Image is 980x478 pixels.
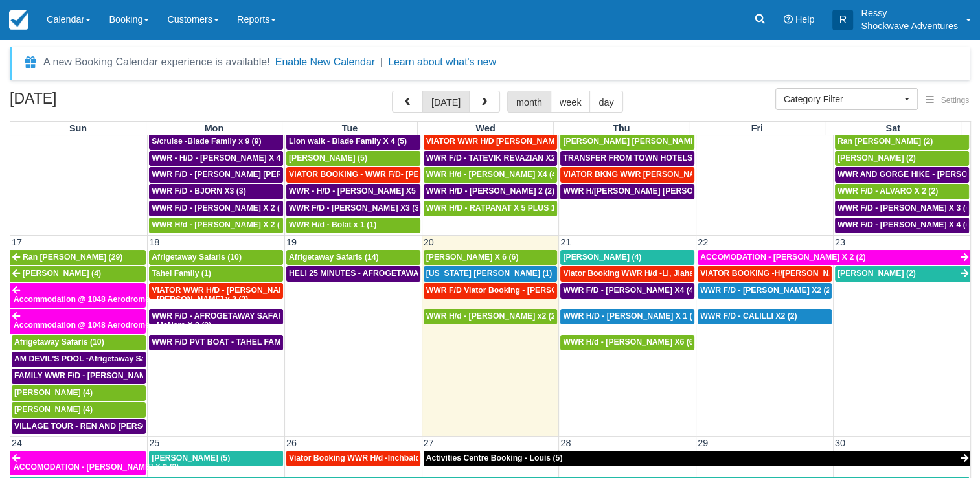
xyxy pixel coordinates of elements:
[426,154,567,163] span: WWR F/D - TATEVIK REVAZIAN X2 (2)
[286,451,420,466] a: Viator Booking WWR H/d -Inchbald [PERSON_NAME] X 4 (4)
[698,283,832,299] a: WWR F/D - [PERSON_NAME] X2 (2)
[834,438,847,448] span: 30
[838,187,938,196] span: WWR F/D - ALVARO X 2 (2)
[426,453,563,462] span: Activities Centre Booking - Louis (5)
[941,96,969,105] span: Settings
[289,187,427,196] span: WWR - H/D - [PERSON_NAME] X5 (5)
[149,151,283,166] a: WWR - H/D - [PERSON_NAME] X 4 (4)
[424,451,970,466] a: Activities Centre Booking - Louis (5)
[14,295,248,304] span: Accommodation @ 1048 Aerodrome - [PERSON_NAME] x 2 (2)
[12,419,146,435] a: VILLAGE TOUR - REN AND [PERSON_NAME] X4 (4)
[14,405,93,414] span: [PERSON_NAME] (4)
[424,201,558,216] a: WWR H/D - RATPANAT X 5 PLUS 1 (5)
[563,312,699,321] span: WWR H/D - [PERSON_NAME] X 1 (1)
[560,250,694,266] a: [PERSON_NAME] (4)
[426,312,558,321] span: WWR H/d - [PERSON_NAME] x2 (2)
[149,283,283,299] a: VIATOR WWR H/D - [PERSON_NAME] 3 (3)
[838,154,916,163] span: [PERSON_NAME] (2)
[10,91,174,115] h2: [DATE]
[795,14,815,25] span: Help
[152,286,312,295] span: VIATOR WWR H/D - [PERSON_NAME] 3 (3)
[10,451,146,475] a: ACCOMODATION - [PERSON_NAME] X 2 (2)
[289,453,515,462] span: Viator Booking WWR H/d -Inchbald [PERSON_NAME] X 4 (4)
[784,15,793,24] i: Help
[424,309,558,324] a: WWR H/d - [PERSON_NAME] x2 (2)
[152,170,353,179] span: WWR F/D - [PERSON_NAME] [PERSON_NAME] X1 (1)
[149,184,283,199] a: WWR F/D - BJORN X3 (3)
[289,137,407,146] span: Lion walk - Blade Family X 4 (5)
[424,266,558,282] a: [US_STATE] [PERSON_NAME] (1)
[12,352,146,367] a: AM DEVIL'S POOL -Afrigetaway Safaris X5 (5)
[918,91,977,110] button: Settings
[835,151,969,166] a: [PERSON_NAME] (2)
[152,269,211,278] span: Tahel Family (1)
[834,237,847,247] span: 23
[152,220,287,229] span: WWR H/d - [PERSON_NAME] X 2 (2)
[149,201,283,216] a: WWR F/D - [PERSON_NAME] X 2 (2)
[152,137,261,146] span: S/cruise -Blade Family x 9 (9)
[14,321,211,330] span: Accommodation @ 1048 Aerodrome - MaNare X 2 (2)
[149,309,283,324] a: WWR F/D - AFROGETAWAY SAFARIS X5 (5)
[838,269,916,278] span: [PERSON_NAME] (2)
[149,266,283,282] a: Tahel Family (1)
[700,312,797,321] span: WWR F/D - CALILLI X2 (2)
[424,283,558,299] a: WWR F/D Viator Booking - [PERSON_NAME] X1 (1)
[698,250,970,266] a: ACCOMODATION - [PERSON_NAME] X 2 (2)
[289,269,483,278] span: HELI 25 MINUTES - AFROGETAWAY SAFARIS X5 (5)
[23,253,122,262] span: Ran [PERSON_NAME] (29)
[563,170,727,179] span: VIATOR BKNG WWR [PERSON_NAME] 2 (1)
[559,438,572,448] span: 28
[289,154,367,163] span: [PERSON_NAME] (5)
[696,237,709,247] span: 22
[149,335,283,350] a: WWR F/D PVT BOAT - TAHEL FAMILY x 5 (1)
[563,137,710,146] span: [PERSON_NAME] [PERSON_NAME] (9)
[149,167,283,183] a: WWR F/D - [PERSON_NAME] [PERSON_NAME] X1 (1)
[380,56,383,67] span: |
[149,451,283,466] a: [PERSON_NAME] (5)
[388,56,496,67] a: Learn about what's new
[885,123,900,133] span: Sat
[563,337,696,347] span: WWR H/d - [PERSON_NAME] X6 (6)
[14,354,186,363] span: AM DEVIL'S POOL -Afrigetaway Safaris X5 (5)
[286,134,420,150] a: Lion walk - Blade Family X 4 (5)
[289,220,376,229] span: WWR H/d - Bolat x 1 (1)
[10,283,146,308] a: Accommodation @ 1048 Aerodrome - [PERSON_NAME] x 2 (2)
[10,266,146,282] a: [PERSON_NAME] (4)
[835,266,970,282] a: [PERSON_NAME] (2)
[10,250,146,266] a: Ran [PERSON_NAME] (29)
[10,309,146,334] a: Accommodation @ 1048 Aerodrome - MaNare X 2 (2)
[563,286,696,295] span: WWR F/D - [PERSON_NAME] X4 (4)
[14,337,104,347] span: Afrigetaway Safaris (10)
[286,167,420,183] a: VIATOR BOOKING - WWR F/D- [PERSON_NAME] 2 (2)
[289,203,422,212] span: WWR F/D - [PERSON_NAME] X3 (3)
[560,266,694,282] a: Viator Booking WWR H/d -Li, Jiahao X 2 (2)
[286,250,420,266] a: Afrigetaway Safaris (14)
[152,154,293,163] span: WWR - H/D - [PERSON_NAME] X 4 (4)
[589,91,622,113] button: day
[832,10,853,30] div: R
[835,184,969,199] a: WWR F/D - ALVARO X 2 (2)
[149,218,283,233] a: WWR H/d - [PERSON_NAME] X 2 (2)
[426,170,559,179] span: WWR H/d - [PERSON_NAME] X4 (4)
[286,218,420,233] a: WWR H/d - Bolat x 1 (1)
[838,203,973,212] span: WWR F/D - [PERSON_NAME] X 3 (4)
[426,137,581,146] span: VIATOR WWR H/D [PERSON_NAME] 1 (1)
[838,137,933,146] span: Ran [PERSON_NAME] (2)
[289,170,491,179] span: VIATOR BOOKING - WWR F/D- [PERSON_NAME] 2 (2)
[12,335,146,350] a: Afrigetaway Safaris (10)
[69,123,87,133] span: Sun
[12,402,146,418] a: [PERSON_NAME] (4)
[12,385,146,401] a: [PERSON_NAME] (4)
[861,19,958,32] p: Shockwave Adventures
[10,438,23,448] span: 24
[426,286,617,295] span: WWR F/D Viator Booking - [PERSON_NAME] X1 (1)
[286,184,420,199] a: WWR - H/D - [PERSON_NAME] X5 (5)
[426,187,554,196] span: WWR H/D - [PERSON_NAME] 2 (2)
[700,253,865,262] span: ACCOMODATION - [PERSON_NAME] X 2 (2)
[751,123,763,133] span: Fri
[426,203,567,212] span: WWR H/D - RATPANAT X 5 PLUS 1 (5)
[563,253,641,262] span: [PERSON_NAME] (4)
[613,123,630,133] span: Thu
[784,93,901,106] span: Category Filter
[152,337,317,347] span: WWR F/D PVT BOAT - TAHEL FAMILY x 5 (1)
